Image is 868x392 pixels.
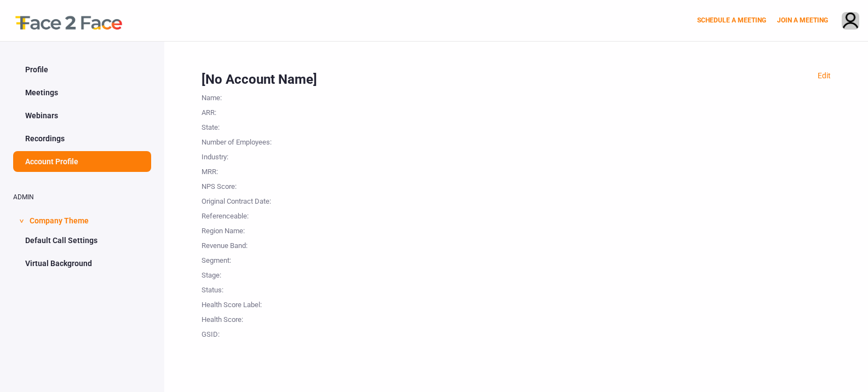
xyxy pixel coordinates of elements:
a: JOIN A MEETING [777,16,828,24]
div: Original Contract Date : [202,192,311,207]
span: > [16,219,27,223]
div: Health Score Label : [202,296,311,310]
div: NPS Score : [202,177,311,192]
div: State : [202,118,311,133]
div: Referenceable : [202,207,311,222]
div: Segment : [202,251,311,266]
div: MRR : [202,163,311,177]
div: Number of Employees : [202,133,311,148]
div: [No Account Name] [202,70,831,89]
a: SCHEDULE A MEETING [697,16,766,24]
a: Webinars [13,105,151,126]
div: ARR : [202,103,311,118]
div: Region Name : [202,222,311,237]
div: Status : [202,281,311,296]
span: Company Theme [30,209,89,230]
div: Revenue Band : [202,237,311,251]
h2: ADMIN [13,194,151,201]
a: Virtual Background [13,253,151,274]
a: Meetings [13,82,151,103]
img: avatar.710606db.png [842,13,859,31]
div: Stage : [202,266,311,281]
div: Industry : [202,148,311,163]
a: Profile [13,59,151,80]
div: Name : [202,89,311,103]
a: Default Call Settings [13,230,151,251]
a: Edit [818,71,831,80]
a: Recordings [13,128,151,149]
div: Health Score : [202,310,311,325]
a: Account Profile [13,151,151,172]
div: GSID : [202,325,311,340]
